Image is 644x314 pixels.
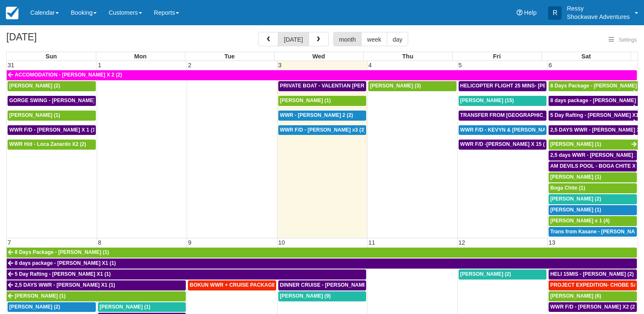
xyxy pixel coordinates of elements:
[367,62,372,69] span: 4
[524,9,537,16] span: Help
[459,111,546,121] a: TRANSFER FROM [GEOGRAPHIC_DATA] TO VIC FALLS - [PERSON_NAME] X 1 (1)
[8,96,96,106] a: GORGE SWING - [PERSON_NAME] X 2 (2)
[190,282,356,288] span: BOKUN WWR + CRUISE PACKAGE - [PERSON_NAME] South X 2 (2)
[9,98,112,103] span: GORGE SWING - [PERSON_NAME] X 2 (2)
[549,269,637,280] a: HELI 15MIS - [PERSON_NAME] (2)
[549,111,638,121] a: 5 Day Rafting - [PERSON_NAME] X1 (1)
[458,239,466,246] span: 12
[549,280,637,290] a: PROJECT EXPEDITION- CHOBE SAFARI - [GEOGRAPHIC_DATA][PERSON_NAME] 2 (2)
[312,53,325,60] span: Wed
[549,125,638,135] a: 2,5 DAYS WWR - [PERSON_NAME] X1 (1)
[280,98,331,103] span: [PERSON_NAME] (1)
[549,205,637,215] a: [PERSON_NAME] (1)
[368,81,456,91] a: [PERSON_NAME] (3)
[280,127,366,133] span: WWR F/D - [PERSON_NAME] x3 (3)
[9,112,60,118] span: [PERSON_NAME] (1)
[6,7,18,19] img: checkfront-main-nav-mini-logo.png
[277,62,282,69] span: 3
[15,72,122,78] span: ACCOMODATION - [PERSON_NAME] X 2 (2)
[8,140,96,150] a: WWR H/d - Loca Zanardo X2 (2)
[549,216,637,226] a: [PERSON_NAME] x 1 (4)
[367,239,376,246] span: 11
[7,259,637,269] a: 8 days package - [PERSON_NAME] X1 (1)
[97,239,102,246] span: 8
[581,53,591,60] span: Sat
[460,141,552,147] span: WWR F/D -[PERSON_NAME] X 15 (15)
[458,62,463,69] span: 5
[7,239,12,246] span: 7
[7,291,186,301] a: [PERSON_NAME] (1)
[280,83,412,89] span: PRIVATE BOAT - VALENTIAN [PERSON_NAME] X 4 (4)
[187,239,192,246] span: 9
[278,111,366,121] a: WWR - [PERSON_NAME] 2 (2)
[550,185,585,191] span: Boga Chite (1)
[370,83,421,89] span: [PERSON_NAME] (3)
[619,37,637,43] span: Settings
[493,53,501,60] span: Fri
[460,271,511,277] span: [PERSON_NAME] (2)
[549,96,638,106] a: 8 days package - [PERSON_NAME] X1 (1)
[15,282,115,288] span: 2,5 DAYS WWR - [PERSON_NAME] X1 (1)
[45,53,57,60] span: Sun
[548,6,562,20] div: R
[6,32,113,47] h2: [DATE]
[549,227,637,237] a: Trans from Kasane - [PERSON_NAME] X4 (4)
[277,239,286,246] span: 10
[567,13,630,21] p: Shockwave Adventures
[187,62,192,69] span: 2
[15,260,116,266] span: 8 days package - [PERSON_NAME] X1 (1)
[550,174,601,180] span: [PERSON_NAME] (1)
[9,127,97,133] span: WWR F/D - [PERSON_NAME] X 1 (1)
[98,302,186,312] a: [PERSON_NAME] (1)
[8,81,96,91] a: [PERSON_NAME] (2)
[549,81,638,91] a: 8 Days Package - [PERSON_NAME] (1)
[9,141,86,147] span: WWR H/d - Loca Zanardo X2 (2)
[459,269,546,280] a: [PERSON_NAME] (2)
[387,32,408,46] button: day
[8,302,96,312] a: [PERSON_NAME] (2)
[278,291,366,301] a: [PERSON_NAME] (9)
[567,4,630,13] p: Ressy
[224,53,235,60] span: Tue
[134,53,147,60] span: Mon
[517,10,523,16] i: Help
[549,161,637,172] a: AM DEVILS POOL - BOGA CHITE X 1 (1)
[15,271,111,277] span: 5 Day Rafting - [PERSON_NAME] X1 (1)
[548,62,553,69] span: 6
[278,280,366,290] a: DINNER CRUISE - [PERSON_NAME] X 1 (1)
[460,98,514,103] span: [PERSON_NAME] (15)
[333,32,362,46] button: month
[100,304,150,310] span: [PERSON_NAME] (1)
[7,248,637,258] a: 8 Days Package - [PERSON_NAME] (1)
[278,96,366,106] a: [PERSON_NAME] (1)
[361,32,387,46] button: week
[9,83,60,89] span: [PERSON_NAME] (2)
[7,70,637,80] a: ACCOMODATION - [PERSON_NAME] X 2 (2)
[459,125,546,135] a: WWR F/D - KEVYN & [PERSON_NAME] 2 (2)
[549,150,637,161] a: 2,5 days WWR - [PERSON_NAME] X2 (2)
[278,81,366,91] a: PRIVATE BOAT - VALENTIAN [PERSON_NAME] X 4 (4)
[188,280,276,290] a: BOKUN WWR + CRUISE PACKAGE - [PERSON_NAME] South X 2 (2)
[549,291,637,301] a: [PERSON_NAME] (6)
[549,140,638,150] a: [PERSON_NAME] (1)
[549,302,637,312] a: WWR F/D - [PERSON_NAME] X2 (2)
[278,125,366,135] a: WWR F/D - [PERSON_NAME] x3 (3)
[7,62,15,69] span: 31
[9,304,60,310] span: [PERSON_NAME] (2)
[459,140,546,150] a: WWR F/D -[PERSON_NAME] X 15 (15)
[549,194,637,204] a: [PERSON_NAME] (2)
[550,218,610,224] span: [PERSON_NAME] x 1 (4)
[549,172,637,182] a: [PERSON_NAME] (1)
[15,293,66,299] span: [PERSON_NAME] (1)
[604,34,642,46] button: Settings
[15,249,109,255] span: 8 Days Package - [PERSON_NAME] (1)
[460,83,596,89] span: HELICOPTER FLIGHT 25 MINS- [PERSON_NAME] X1 (1)
[7,280,186,290] a: 2,5 DAYS WWR - [PERSON_NAME] X1 (1)
[460,127,567,133] span: WWR F/D - KEVYN & [PERSON_NAME] 2 (2)
[8,111,96,121] a: [PERSON_NAME] (1)
[550,293,601,299] span: [PERSON_NAME] (6)
[280,293,331,299] span: [PERSON_NAME] (9)
[280,282,385,288] span: DINNER CRUISE - [PERSON_NAME] X 1 (1)
[459,81,546,91] a: HELICOPTER FLIGHT 25 MINS- [PERSON_NAME] X1 (1)
[278,32,309,46] button: [DATE]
